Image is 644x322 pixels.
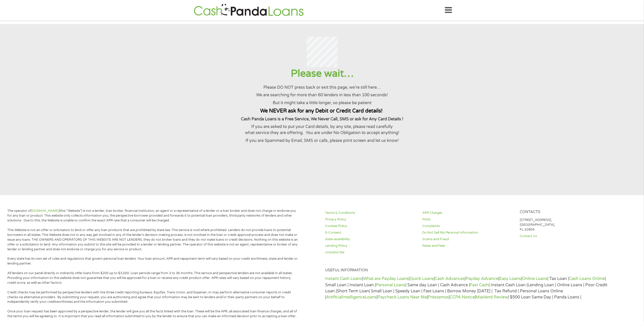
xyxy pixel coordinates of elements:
a: Préstamos [428,295,449,300]
a: Terms & Conditions [325,211,416,215]
a: Fast Cash [470,282,489,288]
a: CCPA Notice [450,295,475,300]
strong: We NEVER ask for any Debit or Credit Card details! [260,108,383,114]
a: [DOMAIN_NAME] [31,209,59,213]
a: Payday Advance [466,276,498,281]
a: Loans [365,295,377,300]
h1: Please wait… [6,67,638,80]
a: Paycheck Loans Near Me [378,295,427,300]
a: Quick Loans [410,276,434,281]
a: Rates and Fees [422,243,513,248]
a: What are Payday Loans [363,276,409,281]
h4: Contacts [520,210,611,215]
a: Contact Us [520,234,611,239]
a: Online Loans [522,276,547,281]
a: Cookies Policy [325,224,416,229]
a: Scams and Fraud [422,237,513,242]
p: This Website is not an offer or solicitation to lend or offer any loan products that are prohibit... [7,228,299,252]
a: Unsubscribe [325,250,416,255]
p: But it might take a little longer, so please be patient [6,100,638,106]
a: Cash Loans Online [569,276,605,281]
a: Intelligence [342,295,365,300]
a: Personal Loans [376,282,405,288]
a: Instant Cash Loans [325,276,362,281]
p: Every state has its own set of rules and regulations that govern personal loan lenders. Your loan... [7,256,299,266]
a: Cash Advances [435,276,465,281]
p: Credit checks may be performed by perspective lenders with the three credit reporting bureaus: Eq... [7,290,299,305]
p: Once your loan request has been approved by a perspective lender, the lender will give you all th... [7,309,299,319]
a: Easy Loans [499,276,521,281]
a: Privacy Policy [325,217,416,222]
strong: Cash Panda Loans is a Free Service, We Never Call, SMS or ask for Any Card Details ! [241,117,403,122]
p: [STREET_ADDRESS], [GEOGRAPHIC_DATA], FL 32804. [520,218,611,232]
a: state-availability [325,237,416,242]
p: Please DO NOT press back or exit this page, we’re still here… [6,84,638,90]
img: GetLoanNow Logo [192,3,305,17]
a: Do Not Sell My Personal Information [422,230,513,235]
p: If you are asked to put your Card details, by any site, please read carefully what service they a... [6,124,638,136]
h4: Useful Information [325,268,611,273]
p: All lenders on our panel directly or indirectly offer loans from $200 up to $3,000. Loan periods ... [7,271,299,285]
a: APR Charges [422,211,513,215]
a: Complaints [422,224,513,229]
a: FAQs [422,217,513,222]
p: The operator of (this “Website”) is not a lender, loan broker, financial institution, an agent or... [7,209,299,223]
a: Maxlend Review [476,295,508,300]
p: We are searching for more than 60 lenders in less than 100 seconds! [6,92,638,98]
p: If you are Spammed by Email, SMS or calls, please print screen and let us know! [6,138,638,144]
a: E-Consent [325,230,416,235]
a: Lending Policy [325,243,416,248]
a: Artificial [326,295,342,300]
p: | | | | | | | Tax Loan | | Small Loan | Instant Loan | | Same day Loan | Cash Advance | | Instant... [325,276,611,300]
